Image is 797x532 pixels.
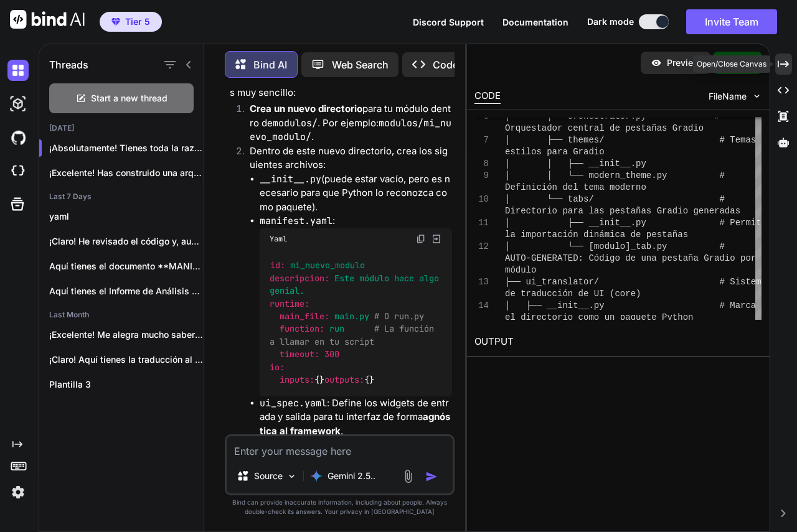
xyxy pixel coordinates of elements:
[7,161,29,182] img: cloudideIcon
[260,215,332,227] code: manifest.yaml
[505,147,605,157] span: estilos para Gradio
[474,241,489,253] div: 12
[49,353,204,366] p: ¡Claro! Aquí tienes la traducción al inglés...
[505,182,646,192] span: Definición del tema moderno
[505,218,766,228] span: │ ├── __init__.py # Permite
[502,16,568,29] button: Documentation
[651,57,662,68] img: preview
[7,127,29,148] img: githubDark
[270,260,285,271] span: id:
[693,55,770,73] div: Open/Close Canvas
[286,471,297,482] img: Pick Models
[505,253,756,263] span: AUTO-GENERATED: Código de una pestaña Gradio por
[474,194,489,205] div: 10
[413,17,484,27] span: Discord Support
[332,57,389,72] p: Web Search
[270,259,444,386] code: {} {}
[250,117,451,144] code: modulos/mi_nuevo_modulo/
[686,9,777,34] button: Invite Team
[474,300,489,312] div: 14
[253,57,287,72] p: Bind AI
[474,217,489,229] div: 11
[49,57,88,72] h1: Threads
[334,310,369,322] span: main.py
[49,142,204,154] p: ¡Absolutamente! Tienes toda la razón. Mi...
[270,298,309,309] span: runtime:
[49,285,204,297] p: Aquí tienes el Informe de Análisis Arquitectónico...
[505,277,766,287] span: ├── ui_translator/ # Sistema
[329,324,344,335] span: run
[505,265,536,275] span: módulo
[260,397,327,409] code: ui_spec.yaml
[280,324,324,335] span: function:
[467,327,769,357] h2: OUTPUT
[474,134,489,146] div: 7
[39,192,204,202] h2: Last 7 Days
[505,241,725,251] span: │ └── [modulo]_tab.py #
[7,60,29,81] img: darkChat
[359,273,389,284] span: módulo
[111,18,120,26] img: premium
[280,349,319,360] span: timeout:
[416,234,426,244] img: copy
[587,16,634,28] span: Dark mode
[474,158,489,170] div: 8
[260,172,452,215] li: (puede estar vacío, pero es necesario para que Python lo reconozca como paquete).
[39,123,204,133] h2: [DATE]
[505,230,688,240] span: la importación dinámica de pestañas
[49,235,204,248] p: ¡Claro! He revisado el código y, aunque...
[7,93,29,114] img: darkAi-studio
[100,12,162,32] button: premiumTier 5
[502,17,568,27] span: Documentation
[273,117,318,129] code: modulos/
[505,170,725,180] span: │ │ └── modern_theme.py #
[91,92,167,105] span: Start a new thread
[280,310,329,322] span: main_file:
[334,273,354,284] span: Este
[290,260,365,271] span: mi_nuevo_modulo
[709,90,747,103] span: FileName
[431,233,442,245] img: Open in Browser
[49,329,204,341] p: ¡Excelente! Me alegra mucho saber que ya...
[474,89,501,104] div: CODE
[39,310,204,320] h2: Last Month
[505,123,704,133] span: Orquestador central de pestañas Gradio
[425,470,438,483] img: icon
[49,260,204,273] p: Aquí tienes el documento **MANIFIESTO YAML v2.0**...
[505,206,740,216] span: Directorio para las pestañas Gradio generadas
[374,310,424,322] span: # O run.py
[49,210,204,223] p: yaml
[280,374,314,385] span: inputs:
[250,103,362,114] strong: Crea un nuevo directorio
[240,102,452,144] li: para tu módulo dentro de . Por ejemplo: .
[49,378,204,391] p: Plantilla 3
[505,159,646,169] span: │ │ ├── __init__.py
[667,57,700,69] p: Preview
[49,167,204,179] p: ¡Excelente! Has construido una arquitect...
[474,170,489,182] div: 9
[270,362,285,373] span: io:
[433,57,508,72] p: Code Generator
[505,312,693,322] span: el directorio como un paquete Python
[401,469,415,483] img: attachment
[474,276,489,288] div: 13
[260,173,321,185] code: __init__.py
[505,194,725,204] span: │ └── tabs/ #
[752,91,762,101] img: chevron down
[310,470,323,482] img: Gemini 2.5 flash
[225,498,455,516] p: Bind can provide inaccurate information, including about people. Always double-check its answers....
[505,111,719,121] span: │ ├── orchestrator.py #
[270,273,329,284] span: descripcion:
[505,289,641,299] span: de traducción de UI (core)
[324,374,364,385] span: outputs:
[328,470,375,482] p: Gemini 2.5..
[270,286,304,297] span: genial.
[260,214,452,396] li: :
[7,482,29,503] img: settings
[125,16,150,28] span: Tier 5
[10,10,85,29] img: Bind AI
[413,16,484,29] button: Discord Support
[394,273,414,284] span: hace
[254,470,283,482] p: Source
[270,234,287,244] span: Yaml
